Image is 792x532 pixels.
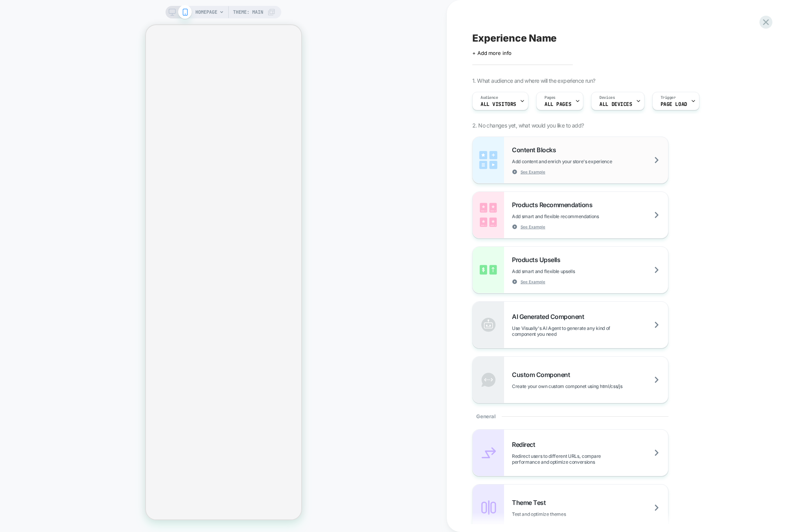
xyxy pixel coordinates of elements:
[512,441,539,448] span: Redirect
[521,279,545,284] span: See Example
[599,95,615,100] span: Devices
[512,325,668,337] span: Use Visually's AI Agent to generate any kind of component you need
[512,146,560,154] span: Content Blocks
[512,499,550,506] span: Theme Test
[521,224,545,230] span: See Example
[544,95,555,100] span: Pages
[481,102,516,107] span: All Visitors
[512,213,638,219] span: Add smart and flexible recommendations
[512,453,668,465] span: Redirect users to different URLs, compare performance and optimize conversions
[512,201,596,209] span: Products Recommendations
[472,50,512,56] span: + Add more info
[472,122,584,129] span: 2. No changes yet, what would you like to add?
[472,403,668,429] div: General
[521,169,545,175] span: See Example
[512,371,574,379] span: Custom Component
[661,95,676,100] span: Trigger
[512,256,564,264] span: Products Upsells
[512,268,614,274] span: Add smart and flexible upsells
[481,95,498,100] span: Audience
[512,159,651,164] span: Add content and enrich your store's experience
[472,32,557,44] span: Experience Name
[512,511,605,517] span: Test and optimize themes
[512,383,661,389] span: Create your own custom componet using html/css/js
[544,102,571,107] span: ALL PAGES
[661,102,687,107] span: Page Load
[512,313,588,321] span: AI Generated Component
[233,6,263,18] span: Theme: MAIN
[195,6,217,18] span: HOMEPAGE
[599,102,632,107] span: ALL DEVICES
[472,77,595,84] span: 1. What audience and where will the experience run?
